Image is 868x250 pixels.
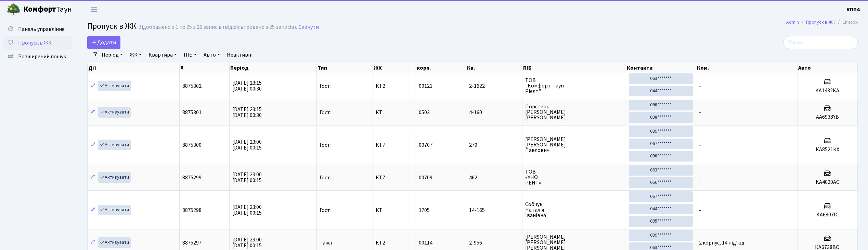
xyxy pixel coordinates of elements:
[320,142,332,148] span: Гості
[18,25,64,33] span: Панель управління
[419,141,432,149] span: 00707
[373,63,416,73] th: ЖК
[699,141,701,149] span: -
[699,239,744,247] span: 2 корпус, 14 під'їзд
[181,49,199,61] a: ПІБ
[98,205,131,215] a: Активувати
[3,36,72,50] a: Пропуск в ЖК
[87,20,137,32] span: Пропуск в ЖК
[23,4,56,15] b: Комфорт
[98,140,131,150] a: Активувати
[800,114,855,120] h5: АА6938YB
[469,142,519,148] span: 279
[469,83,519,89] span: 2-1622
[419,82,432,90] span: 00121
[232,106,262,119] span: [DATE] 23:15 [DATE] 00:30
[320,207,332,213] span: Гості
[626,63,696,73] th: Контакти
[525,202,623,218] span: Собчук Наталія Іванівна
[317,63,373,73] th: Тип
[86,4,103,15] button: Переключити навігацію
[182,109,202,116] span: 8875301
[146,49,180,61] a: Квартира
[201,49,223,61] a: Авто
[376,110,413,115] span: КТ
[99,49,126,61] a: Період
[182,206,202,214] span: 8875298
[696,63,798,73] th: Ком.
[232,171,262,184] span: [DATE] 23:00 [DATE] 00:15
[320,83,332,89] span: Гості
[522,63,626,73] th: ПІБ
[320,240,332,246] span: Таксі
[419,109,430,116] span: 0503
[180,63,229,73] th: #
[466,63,522,73] th: Кв.
[525,104,623,120] span: Повстень [PERSON_NAME] [PERSON_NAME]
[232,79,262,93] span: [DATE] 23:15 [DATE] 00:30
[92,39,116,46] span: Додати
[419,206,430,214] span: 1705
[224,49,255,61] a: Неактивні
[835,19,858,26] li: Список
[376,142,413,148] span: КТ7
[419,174,432,181] span: 00709
[800,212,855,218] h5: КА6807ІС
[87,36,120,49] a: Додати
[98,237,131,248] a: Активувати
[376,83,413,89] span: КТ2
[525,78,623,94] span: ТОВ "Комфорт-Таун Ріелт"
[18,39,52,47] span: Пропуск в ЖК
[699,109,701,116] span: -
[23,4,72,15] span: Таун
[800,146,855,153] h5: КА8521КХ
[232,236,262,249] span: [DATE] 23:00 [DATE] 00:15
[182,239,202,247] span: 8875297
[320,175,332,180] span: Гості
[88,63,180,73] th: Дії
[376,207,413,213] span: КТ
[525,136,623,153] span: [PERSON_NAME] [PERSON_NAME] Павлович
[7,3,21,16] img: logo.png
[786,19,799,26] a: Admin
[699,82,701,90] span: -
[98,172,131,183] a: Активувати
[419,239,432,247] span: 00114
[469,207,519,213] span: 14-165
[3,22,72,36] a: Панель управління
[800,179,855,186] h5: KA4020AC
[3,50,72,63] a: Розширений пошук
[182,174,202,181] span: 8875299
[806,19,835,26] a: Пропуск в ЖК
[525,169,623,186] span: ТОВ «УНО РЕНТ»
[138,24,297,31] div: Відображено з 1 по 25 з 26 записів (відфільтровано з 25 записів).
[127,49,144,61] a: ЖК
[98,81,131,91] a: Активувати
[98,107,131,118] a: Активувати
[230,63,317,73] th: Період
[846,5,860,14] a: КПП4
[232,138,262,152] span: [DATE] 23:00 [DATE] 00:15
[320,110,332,115] span: Гості
[783,36,858,49] input: Пошук...
[376,175,413,180] span: КТ7
[232,203,262,217] span: [DATE] 23:00 [DATE] 00:15
[699,174,701,181] span: -
[469,110,519,115] span: 4-160
[469,240,519,246] span: 2-956
[376,240,413,246] span: КТ2
[182,141,202,149] span: 8875300
[699,206,701,214] span: -
[798,63,858,73] th: Авто
[18,53,66,60] span: Розширений пошук
[469,175,519,180] span: 462
[182,82,202,90] span: 8875302
[298,24,319,31] a: Скинути
[800,87,855,94] h5: КА1432КА
[416,63,466,73] th: корп.
[776,15,868,29] nav: breadcrumb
